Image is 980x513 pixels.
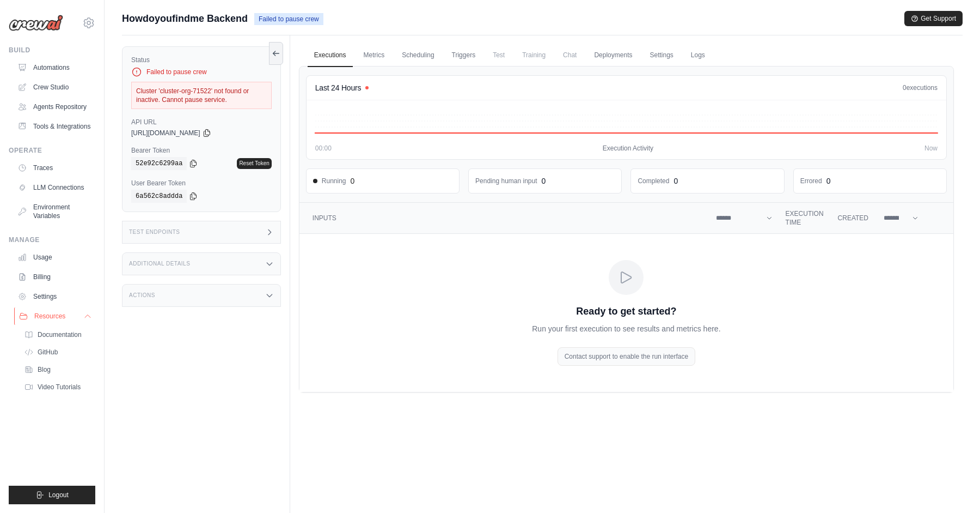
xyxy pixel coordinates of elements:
[13,59,95,76] a: Automations
[34,312,65,321] span: Resources
[38,383,81,391] span: Video Tutorials
[684,44,712,67] a: Logs
[131,118,272,126] label: API URL
[904,11,963,26] button: Get Support
[475,177,537,185] dd: Pending human input
[395,44,440,67] a: Scheduling
[131,56,272,64] label: Status
[13,179,95,196] a: LLM Connections
[38,330,82,339] span: Documentation
[48,491,69,499] span: Logout
[556,44,583,66] span: Chat is not available until the deployment is complete
[13,198,95,225] a: Environment Variables
[13,268,95,286] a: Billing
[643,44,679,67] a: Settings
[131,179,272,188] label: User Bearer Token
[315,82,361,93] h4: Last 24 Hours
[299,203,709,234] th: Inputs
[779,203,831,234] th: Execution Time
[20,327,95,342] a: Documentation
[237,158,271,169] a: Reset Token
[9,486,95,504] button: Logout
[38,365,51,374] span: Blog
[673,176,678,186] div: 0
[131,82,272,109] div: Cluster 'cluster-org-71522' not found or inactive. Cannot pause service.
[313,177,346,185] span: Running
[13,118,95,135] a: Tools & Integrations
[558,347,695,366] div: Contact support to enable the run interface
[13,288,95,305] a: Settings
[131,157,187,170] code: 52e92c6299aa
[445,44,482,67] a: Triggers
[13,98,95,116] a: Agents Repository
[315,144,332,153] span: 00:00
[9,46,95,55] div: Build
[9,15,63,31] img: Logo
[638,177,669,185] dd: Completed
[20,362,95,377] a: Blog
[131,190,187,203] code: 6a562c8addda
[576,304,676,319] p: Ready to get started?
[131,67,272,77] div: Failed to pause crew
[254,13,323,25] span: Failed to pause crew
[129,229,180,236] h3: Test Endpoints
[486,44,511,66] span: Test
[299,203,953,392] section: Crew executions table
[516,44,552,66] span: Training is not available until the deployment is complete
[122,11,248,26] span: Howdoyoufindme Backend
[532,323,720,334] p: Run your first execution to see results and metrics here.
[587,44,639,67] a: Deployments
[357,44,391,67] a: Metrics
[826,176,831,186] div: 0
[20,345,95,360] a: GitHub
[14,307,96,325] button: Resources
[13,159,95,177] a: Traces
[9,146,95,155] div: Operate
[831,203,875,234] th: Created
[129,292,155,299] h3: Actions
[924,144,938,153] span: Now
[9,236,95,244] div: Manage
[13,79,95,96] a: Crew Studio
[131,146,272,155] label: Bearer Token
[129,261,190,267] h3: Additional Details
[38,348,58,357] span: GitHub
[542,176,546,186] div: 0
[13,249,95,266] a: Usage
[20,379,95,395] a: Video Tutorials
[903,84,906,92] span: 0
[603,144,653,153] span: Execution Activity
[131,129,200,137] span: [URL][DOMAIN_NAME]
[903,83,938,92] div: executions
[351,176,355,186] div: 0
[800,177,822,185] dd: Errored
[308,44,353,67] a: Executions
